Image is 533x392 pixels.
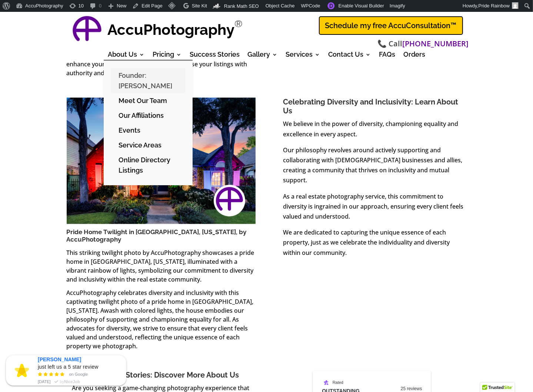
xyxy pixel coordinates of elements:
div: 25 reviews [381,386,422,391]
span: just left us a 5 star review [38,363,99,371]
span: by [60,378,80,385]
span: [DATE] [38,378,51,385]
div: Rated [333,380,343,385]
span: on Google [69,371,88,377]
h3: Pride Home Twilight in [GEOGRAPHIC_DATA], [US_STATE], by AccuPhotography [67,228,256,247]
a: Success Stories [190,52,240,60]
a: Events [111,123,185,138]
a: [PHONE_NUMBER] [403,39,469,49]
a: Gallery [248,52,278,60]
a: Contact Us [329,52,371,60]
span: Site Kit [192,3,207,9]
a: FAQs [379,52,396,60]
a: Online Directory Listings [111,153,185,178]
p: We are dedicated to capturing the unique essence of each property, just as we celebrate the indiv... [283,227,466,258]
a: About Us [108,52,144,60]
strong: AccuPhotography [107,21,234,38]
span: Celebrating Diversity and Inclusivity: Learn About Us [283,97,458,115]
span: Rank Math SEO [224,3,259,9]
a: Meet Our Team [111,93,185,108]
span: [PERSON_NAME] [38,356,81,363]
span: 📞 Call [378,39,469,49]
p: This striking twilight photo by AccuPhotography showcases a pride home in [GEOGRAPHIC_DATA], [US_... [67,248,256,284]
a: Services [286,52,320,60]
a: Service Areas [111,138,185,153]
span:  [53,379,60,386]
sup: Registered Trademark [234,18,243,29]
p: We believe in the power of diversity, championing equality and excellence in every aspect. [283,119,466,145]
a: Founder: [PERSON_NAME] [111,68,185,93]
a: Schedule my free AccuConsultation™ [319,16,463,35]
img: engage-placeholder--review.png [15,364,29,377]
a: Pricing [153,52,181,60]
img: Avatar of pride rainbow [512,2,519,9]
span: Client Success Stories: Discover More About Us [72,371,239,379]
span:  [38,372,66,378]
a: Our Affiliations [111,108,185,123]
img: AccuPhotography [70,14,104,47]
img: Pride Home Twilight In Irving, Texas, By Accuphotography [67,97,256,223]
img: nicejob [324,380,329,385]
strong: NiceJob [64,379,80,384]
a: AccuPhotography Logo - Professional Real Estate Photography and Media Services in Dallas, Texas [70,14,104,47]
p: AccuPhotography celebrates diversity and inclusivity with this captivating twilight photo of a pr... [67,288,256,351]
a: Orders [404,52,426,60]
p: Our philosophy revolves around actively supporting and collaborating with [DEMOGRAPHIC_DATA] busi... [283,145,466,192]
span: Pride Rainbow [478,3,510,9]
p: As a real estate photography service, this commitment to diversity is ingrained in our approach, ... [283,192,466,228]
